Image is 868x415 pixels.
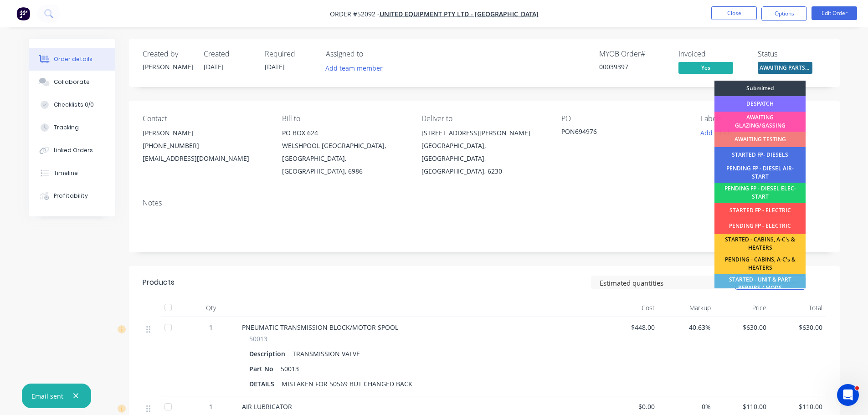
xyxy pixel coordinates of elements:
div: STARTED - UNIT & PART REPAIRS / MODS [714,274,806,294]
img: Factory [16,7,30,20]
span: AIR LUBRICATOR [242,402,292,411]
div: Required [265,50,315,58]
span: PNEUMATIC TRANSMISSION BLOCK/MOTOR SPOOL [242,323,398,332]
div: [GEOGRAPHIC_DATA], [GEOGRAPHIC_DATA], [GEOGRAPHIC_DATA], 6230 [421,139,546,178]
span: 0% [662,402,711,411]
span: AWAITING PARTS ... [758,62,812,73]
div: Total [770,299,826,317]
div: DETAILS [249,377,278,390]
button: Collaborate [29,71,115,93]
button: Options [761,6,807,21]
div: [PERSON_NAME][PHONE_NUMBER][EMAIL_ADDRESS][DOMAIN_NAME] [143,127,267,165]
div: [PHONE_NUMBER] [143,139,267,152]
div: Status [758,50,826,58]
button: Add team member [320,62,387,74]
div: Deliver to [421,114,546,123]
span: 1 [209,323,213,332]
button: Edit Order [812,6,857,20]
div: PO BOX 624 [282,127,407,139]
button: Order details [29,48,115,71]
span: Order #52092 - [330,10,380,18]
span: $630.00 [718,323,767,332]
div: STARTED FP - ELECTRIC [714,203,806,218]
span: $0.00 [606,402,655,411]
div: [PERSON_NAME] [143,62,193,72]
div: Part No [249,362,277,375]
span: $630.00 [774,323,822,332]
div: Labels [701,114,826,123]
div: Collaborate [54,78,90,86]
div: 00039397 [599,62,668,72]
button: Tracking [29,116,115,139]
div: AWAITING GLAZING/GASSING [714,112,806,132]
div: Assigned to [326,50,417,58]
div: Linked Orders [54,146,93,154]
div: MISTAKEN FOR 50569 BUT CHANGED BACK [278,377,416,390]
iframe: Intercom live chat [837,384,859,406]
span: $110.00 [774,402,822,411]
div: STARTED FP- DIESELS [714,147,806,163]
div: PENDING FP - DIESEL ELEC-START [714,183,806,203]
div: PO BOX 624WELSHPOOL [GEOGRAPHIC_DATA], [GEOGRAPHIC_DATA], [GEOGRAPHIC_DATA], 6986 [282,127,407,178]
button: Linked Orders [29,139,115,162]
button: Add labels [696,127,738,139]
div: Bill to [282,114,407,123]
div: Invoiced [678,50,747,58]
button: AWAITING PARTS ... [758,62,812,76]
button: Profitability [29,184,115,207]
div: [PERSON_NAME] [143,127,267,139]
div: WELSHPOOL [GEOGRAPHIC_DATA], [GEOGRAPHIC_DATA], [GEOGRAPHIC_DATA], 6986 [282,139,407,178]
button: Close [711,6,757,20]
span: $448.00 [606,323,655,332]
span: [DATE] [204,62,224,71]
div: Price [714,299,770,317]
a: UNITED EQUIPMENT PTY LTD - [GEOGRAPHIC_DATA] [380,10,539,18]
div: Tracking [54,123,79,132]
div: Cost [603,299,659,317]
span: [DATE] [265,62,285,71]
div: MYOB Order # [599,50,668,58]
span: Yes [678,62,733,73]
div: DESPATCH [714,96,806,112]
div: Email sent [31,391,63,401]
div: PO [561,114,686,123]
div: PENDING FP - ELECTRIC [714,218,806,234]
button: Checklists 0/0 [29,93,115,116]
span: $110.00 [718,402,767,411]
div: Qty [184,299,238,317]
span: 40.63% [662,323,711,332]
div: Order details [54,55,92,63]
div: [STREET_ADDRESS][PERSON_NAME][GEOGRAPHIC_DATA], [GEOGRAPHIC_DATA], [GEOGRAPHIC_DATA], 6230 [421,127,546,178]
div: Notes [143,199,826,207]
div: Description [249,347,289,360]
span: 50013 [249,334,267,343]
div: [STREET_ADDRESS][PERSON_NAME] [421,127,546,139]
div: Created [204,50,254,58]
div: PON694976 [561,127,675,139]
div: Profitability [54,192,88,200]
div: Contact [143,114,267,123]
div: 50013 [277,362,303,375]
span: 1 [209,402,213,411]
div: PENDING FP - DIESEL AIR-START [714,163,806,183]
div: [EMAIL_ADDRESS][DOMAIN_NAME] [143,152,267,165]
div: Markup [658,299,714,317]
div: STARTED - CABINS, A-C's & HEATERS [714,234,806,254]
div: TRANSMISSION VALVE [289,347,364,360]
button: Add team member [326,62,388,74]
div: Products [143,277,175,288]
div: Created by [143,50,193,58]
div: Checklists 0/0 [54,101,94,109]
div: Timeline [54,169,78,177]
div: PENDING - CABINS, A-C's & HEATERS [714,254,806,274]
button: Timeline [29,162,115,184]
div: AWAITING TESTING [714,132,806,147]
div: Submitted [714,81,806,96]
